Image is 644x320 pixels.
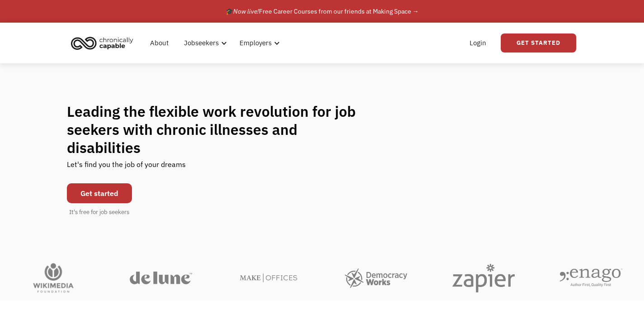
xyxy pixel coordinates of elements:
a: Get Started [501,33,576,53]
em: Now live! [233,7,259,15]
a: Get started [67,183,132,203]
h1: Leading the flexible work revolution for job seekers with chronic illnesses and disabilities [67,102,373,157]
div: Employers [240,38,272,48]
a: home [68,33,140,53]
div: Employers [234,29,282,57]
div: Let's find you the job of your dreams [67,157,186,179]
div: It's free for job seekers [69,208,129,217]
div: Jobseekers [179,29,230,57]
img: Chronically Capable logo [68,33,136,53]
a: About [145,29,174,57]
a: Login [464,29,492,57]
div: Jobseekers [184,38,219,48]
div: 🎓 Free Career Courses from our friends at Making Space → [226,6,419,17]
